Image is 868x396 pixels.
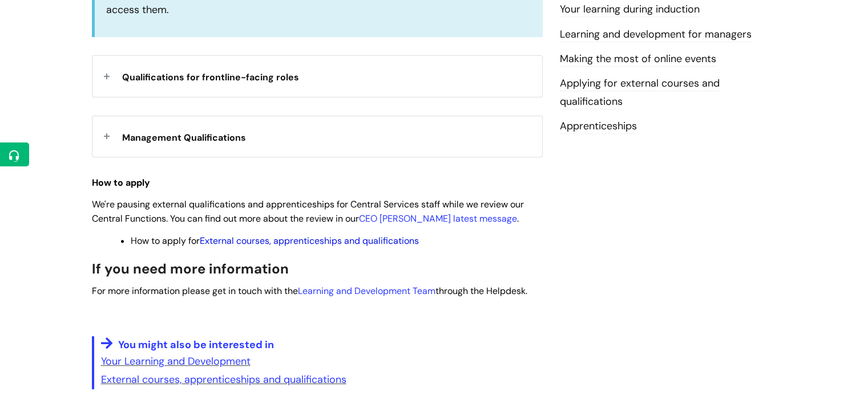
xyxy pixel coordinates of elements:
[92,260,289,277] span: If you need more information
[560,2,700,17] a: Your learning during induction
[101,373,346,386] a: External courses, apprenticeships and qualifications
[101,354,251,368] a: Your Learning and Development
[359,213,517,224] a: CEO [PERSON_NAME] latest message
[200,235,419,247] a: External courses, apprenticeships and qualifications
[298,285,435,297] a: Learning and Development Team
[92,177,150,189] strong: How to apply
[560,76,720,109] a: Applying for external courses and qualifications
[131,235,419,247] span: How to apply for
[560,27,752,42] a: Learning and development for managers
[118,338,274,352] span: You might also be interested in
[560,52,716,67] a: Making the most of online events
[92,198,524,224] span: We're pausing external qualifications and apprenticeships for Central Services staff while we rev...
[92,285,527,297] span: For more information please get in touch with the through the Helpdesk.
[560,119,637,134] a: Apprenticeships
[122,132,246,144] span: Management Qualifications
[122,71,299,83] span: Qualifications for frontline-facing roles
